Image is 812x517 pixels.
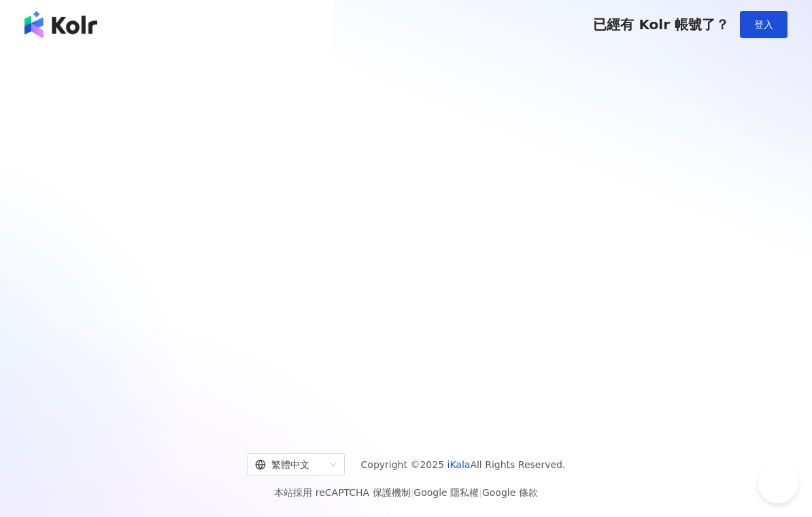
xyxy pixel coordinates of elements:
[740,11,788,38] button: 登入
[255,454,324,476] div: 繁體中文
[413,487,479,498] a: Google 隱私權
[447,459,471,470] a: iKala
[24,11,97,38] img: logo
[758,475,798,516] iframe: Toggle Customer Support
[274,484,537,501] span: 本站採用 reCAPTCHA 保護機制
[411,487,414,498] span: |
[754,19,773,30] span: 登入
[361,456,566,473] span: Copyright © 2025 All Rights Reserved.
[593,16,729,33] span: 已經有 Kolr 帳號了？
[482,487,538,498] a: Google 條款
[479,487,482,498] span: |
